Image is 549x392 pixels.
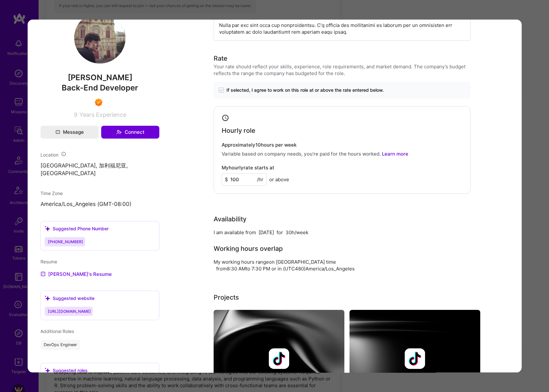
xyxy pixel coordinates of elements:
a: Learn more [382,151,408,157]
div: I am available from [214,229,256,236]
img: Company logo [269,348,289,369]
p: Variable based on company needs, you’re paid for the hours worked. [222,150,463,157]
span: [PERSON_NAME] [40,73,159,82]
img: Company logo [404,348,425,369]
button: Message [40,126,98,139]
div: Suggested Phone Number [44,225,108,232]
i: icon Connect [116,129,121,135]
a: User Avatar [74,59,125,65]
span: [PHONE_NUMBER] [48,239,83,244]
span: 9 [74,111,77,118]
span: [URL][DOMAIN_NAME] [48,309,91,314]
div: 30 [286,229,292,236]
h4: Hourly role [222,127,255,134]
span: Resume [40,259,57,264]
div: Your rate should reflect your skills, experience, role requirements, and market demand. The compa... [214,63,471,77]
i: icon Clock [222,114,229,122]
input: XXX [222,173,267,186]
span: Additional Roles [40,328,74,334]
div: Location [40,151,159,158]
span: If selected, I agree to work on this role at or above the rate entered below. [226,87,384,93]
div: h/week [292,229,308,236]
div: Working hours overlap [214,244,283,253]
img: Resume [40,271,45,277]
div: Availability [214,214,246,224]
h4: My hourly rate starts at [222,165,274,171]
div: Suggested roles [44,367,87,374]
i: icon SuggestedTeams [44,296,50,301]
p: [GEOGRAPHIC_DATA], 加利福尼亚, [GEOGRAPHIC_DATA] [40,162,159,177]
div: Suggested website [44,295,94,302]
button: Connect [101,126,159,139]
span: $ [225,176,228,183]
a: [PERSON_NAME]'s Resume [40,270,111,278]
span: /hr [257,176,263,183]
span: 8:30 AM to 7:30 PM or [227,266,276,272]
span: or above [269,176,289,183]
img: Exceptional A.Teamer [94,98,102,106]
div: Rate [214,54,227,63]
div: modal [27,20,521,372]
div: My working hours range on [GEOGRAPHIC_DATA] time [214,259,336,265]
div: for [277,229,283,236]
span: from in (UTC 480 ) America/Los_Angeles [216,266,355,272]
p: America/Los_Angeles (GMT-08:00 ) [40,201,159,209]
h4: Approximately 10 hours per week [222,142,463,148]
span: Years Experience [79,111,126,118]
i: icon Mail [55,130,60,134]
div: [DATE] [259,229,274,236]
span: Back-End Developer [61,83,138,92]
div: DevOps Engineer [40,340,80,350]
i: icon SuggestedTeams [44,226,50,232]
i: icon SuggestedTeams [44,368,50,373]
img: User Avatar [74,12,125,64]
span: Time Zone [40,191,62,196]
div: Projects [214,293,239,302]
